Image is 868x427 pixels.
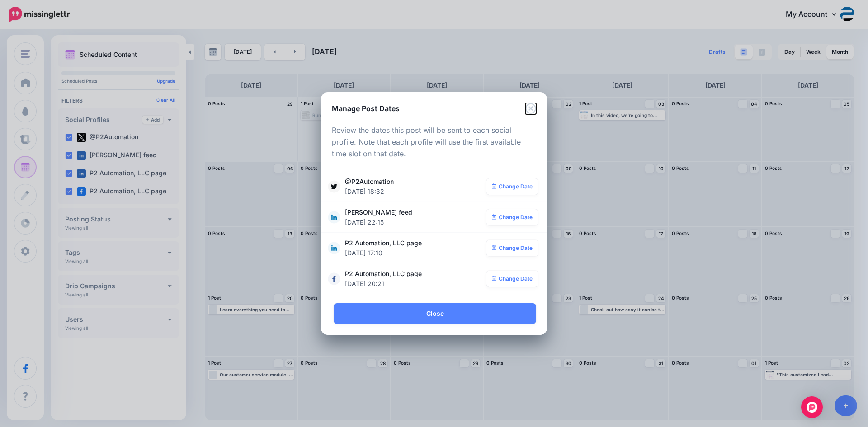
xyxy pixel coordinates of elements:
[332,125,536,160] p: Review the dates this post will be sent to each social profile. Note that each profile will use t...
[486,271,538,287] a: Change Date
[345,269,486,289] span: P2 Automation, LLC page
[486,240,538,256] a: Change Date
[525,103,536,114] button: Close
[486,209,538,225] a: Change Date
[486,178,538,195] a: Change Date
[801,396,823,418] div: Open Intercom Messenger
[345,207,486,227] span: [PERSON_NAME] feed
[332,103,400,114] h5: Manage Post Dates
[345,217,482,227] span: [DATE] 22:15
[345,187,482,197] span: [DATE] 18:32
[345,238,486,258] span: P2 Automation, LLC page
[345,248,482,258] span: [DATE] 17:10
[334,303,536,324] a: Close
[345,279,482,289] span: [DATE] 20:21
[345,177,486,197] span: @P2Automation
